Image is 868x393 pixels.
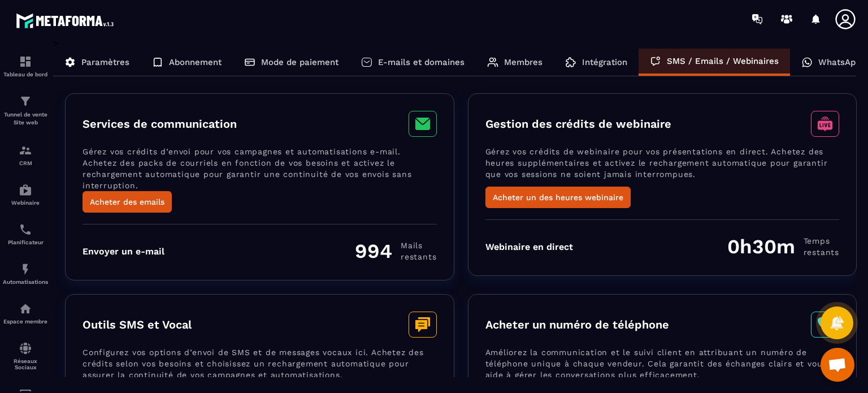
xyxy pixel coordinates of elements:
p: Tableau de bord [3,71,48,77]
div: Envoyer un e-mail [83,246,164,257]
img: scheduler [19,223,32,236]
p: Membres [504,57,542,67]
a: automationsautomationsAutomatisations [3,254,48,293]
p: Abonnement [169,57,222,67]
h3: Outils SMS et Vocal [83,318,192,331]
h3: Services de communication [83,117,237,131]
a: schedulerschedulerPlanificateur [3,214,48,254]
img: formation [19,55,32,68]
a: formationformationTunnel de vente Site web [3,86,48,135]
img: automations [19,183,32,197]
p: Planificateur [3,239,48,245]
p: Automatisations [3,279,48,285]
p: Espace membre [3,318,48,325]
p: Améliorez la communication et le suivi client en attribuant un numéro de téléphone unique à chaqu... [485,347,840,387]
a: social-networksocial-networkRéseaux Sociaux [3,333,48,379]
span: Mails [401,240,436,251]
div: Ouvrir le chat [821,348,854,382]
p: Gérez vos crédits de webinaire pour vos présentations en direct. Achetez des heures supplémentair... [485,146,840,187]
img: social-network [19,342,32,355]
img: logo [16,10,118,31]
span: restants [401,251,436,262]
img: formation [19,94,32,108]
div: 0h30m [727,235,839,258]
h3: Acheter un numéro de téléphone [485,318,669,331]
p: Configurez vos options d’envoi de SMS et de messages vocaux ici. Achetez des crédits selon vos be... [83,347,437,387]
img: formation [19,144,32,157]
img: automations [19,302,32,316]
p: Tunnel de vente Site web [3,111,48,127]
p: Webinaire [3,200,48,206]
button: Acheter des emails [83,191,172,213]
p: Mode de paiement [261,57,338,67]
a: formationformationTableau de bord [3,46,48,86]
img: automations [19,262,32,276]
a: automationsautomationsWebinaire [3,175,48,214]
p: Gérez vos crédits d’envoi pour vos campagnes et automatisations e-mail. Achetez des packs de cour... [83,146,437,191]
p: Paramètres [81,57,129,67]
div: 994 [355,239,436,263]
p: CRM [3,160,48,166]
span: restants [804,247,839,258]
a: formationformationCRM [3,135,48,175]
p: Réseaux Sociaux [3,358,48,370]
p: SMS / Emails / Webinaires [667,56,779,66]
button: Acheter un des heures webinaire [485,187,631,208]
a: automationsautomationsEspace membre [3,293,48,333]
h3: Gestion des crédits de webinaire [485,117,671,131]
span: Temps [804,235,839,247]
p: E-mails et domaines [378,57,465,67]
div: Webinaire en direct [485,241,573,252]
p: Intégration [582,57,627,67]
p: WhatsApp [818,57,861,67]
